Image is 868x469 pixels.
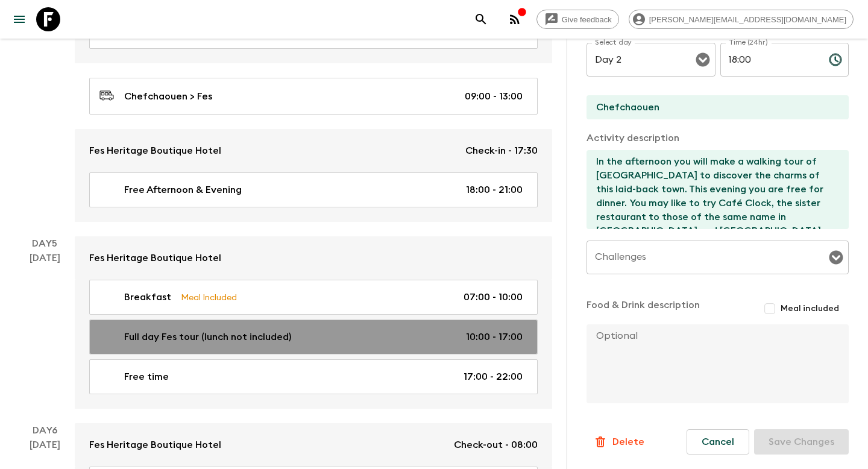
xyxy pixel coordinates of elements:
[464,370,523,384] p: 17:00 - 22:00
[30,251,60,409] div: [DATE]
[643,15,853,24] span: [PERSON_NAME][EMAIL_ADDRESS][DOMAIN_NAME]
[587,298,700,319] p: Food & Drink description
[629,10,854,29] div: [PERSON_NAME][EMAIL_ADDRESS][DOMAIN_NAME]
[89,78,538,115] a: Chefchaouen > Fes09:00 - 13:00
[89,143,221,158] p: Fes Heritage Boutique Hotel
[89,319,538,354] a: Full day Fes tour (lunch not included)10:00 - 17:00
[595,37,632,48] label: Select day
[75,129,552,172] a: Fes Heritage Boutique HotelCheck-in - 17:30
[124,330,291,344] p: Full day Fes tour (lunch not included)
[466,330,523,344] p: 10:00 - 17:00
[75,423,552,467] a: Fes Heritage Boutique HotelCheck-out - 08:00
[587,430,651,454] button: Delete
[124,290,171,304] p: Breakfast
[469,7,493,31] button: search adventures
[14,423,75,438] p: Day 6
[555,15,618,24] span: Give feedback
[7,7,31,31] button: menu
[612,435,644,449] p: Delete
[828,249,844,266] button: Open
[781,303,839,315] span: Meal included
[465,143,538,158] p: Check-in - 17:30
[464,290,523,304] p: 07:00 - 10:00
[823,48,848,72] button: Choose time, selected time is 6:00 PM
[720,43,819,77] input: hh:mm
[89,359,538,394] a: Free time17:00 - 22:00
[181,291,237,304] p: Meal Included
[89,251,221,265] p: Fes Heritage Boutique Hotel
[587,95,839,119] input: End Location (leave blank if same as Start)
[124,370,169,384] p: Free time
[454,438,538,452] p: Check-out - 08:00
[465,89,523,104] p: 09:00 - 13:00
[124,89,212,104] p: Chefchaouen > Fes
[729,37,768,48] label: Time (24hr)
[466,183,523,197] p: 18:00 - 21:00
[14,236,75,251] p: Day 5
[587,150,839,229] textarea: In the afternoon you will make a walking tour of [GEOGRAPHIC_DATA] to discover the charms of this...
[89,280,538,315] a: BreakfastMeal Included07:00 - 10:00
[124,183,242,197] p: Free Afternoon & Evening
[75,236,552,280] a: Fes Heritage Boutique Hotel
[694,51,711,68] button: Open
[89,438,221,452] p: Fes Heritage Boutique Hotel
[536,10,619,29] a: Give feedback
[587,131,849,145] p: Activity description
[89,172,538,207] a: Free Afternoon & Evening18:00 - 21:00
[687,429,749,455] button: Cancel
